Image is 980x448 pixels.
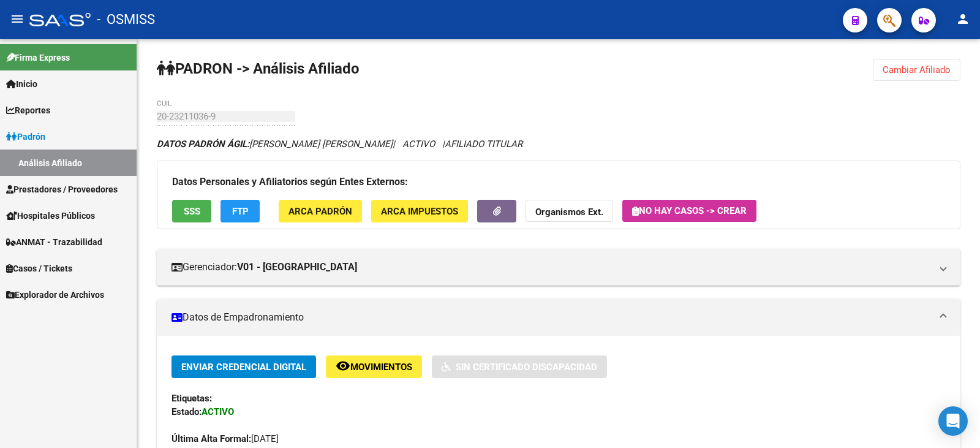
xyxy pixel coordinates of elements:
strong: Etiquetas: [171,393,212,404]
span: Explorador de Archivos [6,288,104,302]
div: Open Intercom Messenger [938,406,968,436]
button: ARCA Padrón [279,200,362,222]
span: Sin Certificado Discapacidad [456,362,597,373]
span: Inicio [6,77,37,91]
span: Casos / Tickets [6,262,72,275]
span: [PERSON_NAME] [PERSON_NAME] [157,139,393,150]
span: FTP [232,206,249,217]
span: - OSMISS [97,6,155,33]
button: ARCA Impuestos [371,200,468,222]
button: SSS [172,200,211,222]
span: ARCA Impuestos [381,206,458,217]
span: Prestadores / Proveedores [6,183,118,196]
button: Enviar Credencial Digital [171,355,316,378]
span: SSS [184,206,200,217]
span: Hospitales Públicos [6,209,95,222]
strong: Última Alta Formal: [171,433,251,444]
span: ANMAT - Trazabilidad [6,235,102,249]
button: Movimientos [326,355,422,378]
strong: Organismos Ext. [535,207,603,218]
button: Sin Certificado Discapacidad [432,355,607,378]
button: FTP [221,200,260,222]
strong: PADRON -> Análisis Afiliado [157,60,360,77]
h3: Datos Personales y Afiliatorios según Entes Externos: [172,173,945,191]
strong: DATOS PADRÓN ÁGIL: [157,139,249,150]
span: Firma Express [6,51,70,64]
strong: Estado: [171,406,202,417]
mat-expansion-panel-header: Gerenciador:V01 - [GEOGRAPHIC_DATA] [157,249,960,286]
span: No hay casos -> Crear [632,205,747,216]
button: Cambiar Afiliado [873,59,960,81]
mat-expansion-panel-header: Datos de Empadronamiento [157,299,960,336]
mat-icon: person [956,12,970,26]
span: Cambiar Afiliado [883,64,951,75]
span: AFILIADO TITULAR [445,139,522,150]
span: Padrón [6,130,45,143]
span: Enviar Credencial Digital [181,362,306,373]
span: ARCA Padrón [288,206,352,217]
mat-icon: remove_red_eye [336,359,350,373]
mat-panel-title: Datos de Empadronamiento [171,311,931,324]
button: Organismos Ext. [526,200,613,222]
mat-panel-title: Gerenciador: [171,260,931,274]
i: | ACTIVO | [157,139,522,150]
mat-icon: menu [10,12,24,26]
span: Movimientos [350,362,412,373]
button: No hay casos -> Crear [622,200,756,222]
span: [DATE] [171,433,279,444]
span: Reportes [6,104,50,117]
strong: ACTIVO [202,406,234,417]
strong: V01 - [GEOGRAPHIC_DATA] [237,260,357,274]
